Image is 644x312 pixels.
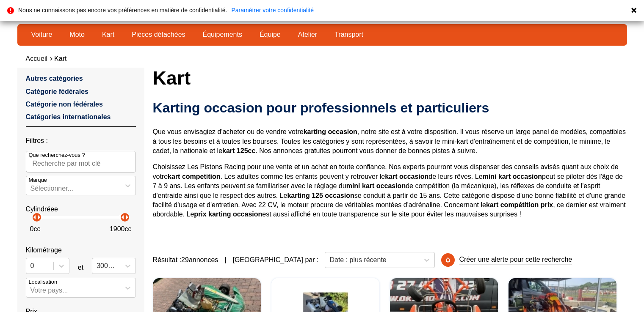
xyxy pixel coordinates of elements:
p: arrow_left [118,212,128,222]
input: Que recherchez-vous ? [26,151,136,172]
strong: mini kart occasion [346,182,406,189]
strong: prix karting occasion [194,211,262,218]
strong: karting 125 occasion [287,192,354,199]
p: Que recherchez-vous ? [29,151,85,159]
p: Filtres : [26,136,136,145]
a: Kart [54,55,66,62]
strong: karting occasion [304,128,357,135]
a: Voiture [26,27,58,42]
h2: Karting occasion pour professionnels et particuliers [153,99,627,116]
p: Marque [29,176,47,184]
a: Pièces détachées [126,27,191,42]
a: Accueil [26,55,48,62]
a: Autres catégories [26,75,83,82]
a: Équipe [254,27,286,42]
p: Créer une alerte pour cette recherche [459,255,572,265]
p: et [78,263,83,272]
strong: kart occasion [385,173,428,180]
p: 1900 cc [110,224,132,234]
span: | [224,255,226,265]
a: Moto [64,27,90,42]
p: Cylindréee [26,205,136,214]
a: Paramétrer votre confidentialité [231,7,314,13]
a: Transport [329,27,369,42]
input: MarqueSélectionner... [30,185,32,192]
p: arrow_right [122,212,132,222]
a: Catégorie fédérales [26,88,89,95]
p: Choisissez Les Pistons Racing pour une vente et un achat en toute confiance. Nos experts pourront... [153,162,627,219]
strong: mini kart occasion [483,173,542,180]
p: Que vous envisagiez d'acheter ou de vendre votre , notre site est à votre disposition. Il vous ré... [153,127,627,156]
input: Votre pays... [30,287,32,294]
p: arrow_left [30,212,40,222]
a: Atelier [293,27,323,42]
strong: kart competition [168,173,220,180]
input: 0 [30,262,32,270]
p: [GEOGRAPHIC_DATA] par : [232,255,318,265]
input: 300000 [97,262,98,270]
p: Kilométrage [26,246,136,255]
p: arrow_right [34,212,44,222]
strong: kart 125cc [222,147,255,154]
a: Catégorie non fédérales [26,101,103,108]
p: Localisation [29,278,58,286]
strong: kart compétition prix [486,201,553,208]
span: Résultat : 29 annonces [153,255,218,265]
a: Catégories internationales [26,113,111,120]
p: Nous ne connaissons pas encore vos préférences en matière de confidentialité. [18,7,227,13]
a: Équipements [197,27,248,42]
p: 0 cc [30,224,41,234]
h1: Kart [153,68,627,88]
a: Kart [97,27,120,42]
